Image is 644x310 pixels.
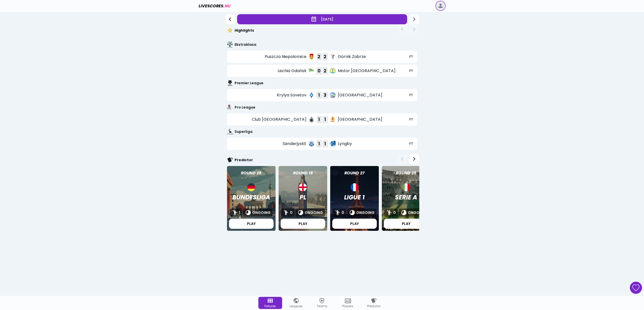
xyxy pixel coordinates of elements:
span: 1 [239,210,240,215]
button: Previous [225,14,235,24]
span: Pro League [235,105,255,110]
span: Puszcza Niepołomice [265,54,306,60]
span: [GEOGRAPHIC_DATA] [338,116,382,122]
a: Livescores.nu [199,3,231,9]
span: Bundesliga [232,193,270,201]
span: Play [299,221,307,226]
button: Play [332,219,377,229]
span: Serie A [395,193,417,201]
div: 2 [323,67,328,74]
a: Leagues [287,298,305,308]
span: [DATE] [321,17,334,22]
button: Play [229,219,274,229]
img: Image of Krylya Sovetov [308,92,315,98]
span: [GEOGRAPHIC_DATA] [338,92,382,98]
div: FT [404,117,418,121]
a: Players [339,298,357,308]
img: de.svg [247,183,255,191]
span: 0 [393,210,396,215]
button: Previous [409,154,419,164]
span: Livescores [199,3,223,9]
div: FT [404,69,418,73]
span: PL [300,193,306,201]
img: gb-eng.svg [299,183,307,191]
img: Image of Ekstraklasa [227,42,233,48]
span: Premier League [235,80,263,86]
div: 1 [317,140,322,147]
a: Fixtures [261,298,279,308]
div: FT [404,142,418,146]
div: 3 [323,92,328,99]
span: Round 19 [293,170,313,176]
button: [DATE] [237,14,407,24]
img: Image of Mechelen [330,116,336,122]
span: Motor [GEOGRAPHIC_DATA] [338,68,396,74]
img: Image of Motor Lublin [330,68,336,74]
div: Bottom navigation bar [257,296,387,310]
div: 1 [317,92,322,99]
img: Image of Pro League [227,104,233,110]
span: Ongoing [356,210,375,215]
span: Ongoing [408,210,426,215]
div: 1 [317,116,322,123]
img: Image of SønderjyskE [308,141,315,147]
span: Lyngby [338,141,352,147]
span: Ongoing [305,210,323,215]
span: Log in [437,2,445,10]
button: Play [281,219,325,229]
img: Image of Górnik Zabrze [330,54,336,60]
img: Image of Premier League [227,80,233,86]
span: 0 [342,210,344,215]
span: 0 [290,210,293,215]
img: Image of Superliga [227,129,233,135]
button: Play [384,219,428,229]
img: fr.svg [350,183,359,191]
div: FT [404,93,418,97]
span: SønderjyskE [283,141,306,147]
span: Krylya Sovetov [277,92,306,98]
span: .nu [223,3,231,9]
div: 1 [323,140,328,147]
img: Image of Rostov [330,92,336,98]
span: Ekstraklasa [235,42,256,47]
span: Play [247,221,256,226]
span: Superliga [235,129,253,134]
div: 1 [323,116,328,123]
a: Predictor [365,298,383,308]
img: Image of Puszcza Niepołomice [308,54,315,60]
button: Previous [397,24,407,34]
span: Predictor [235,157,395,162]
img: Image of Lyngby [330,141,336,147]
div: FT [404,55,418,59]
span: Round 27 [344,170,365,176]
span: Round 26 [241,170,261,176]
div: 2 [317,53,322,60]
span: Club [GEOGRAPHIC_DATA] [252,116,306,122]
span: Play [402,221,410,226]
img: Image of Lechia Gdańsk [308,68,315,74]
a: Teams [313,298,331,308]
span: Ligue 1 [344,193,365,201]
span: Round 25 [396,170,416,176]
span: Play [350,221,359,226]
span: Górnik Zabrze [338,54,366,60]
div: 2 [323,53,328,60]
div: 0 [317,67,322,74]
img: Image of Club Brugge [308,116,315,122]
button: Previous [397,154,407,164]
span: Ongoing [252,210,271,215]
span: Lechia Gdańsk [278,68,306,74]
img: it.svg [402,183,410,191]
button: Previous [409,14,419,24]
span: Highlights [235,28,395,33]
